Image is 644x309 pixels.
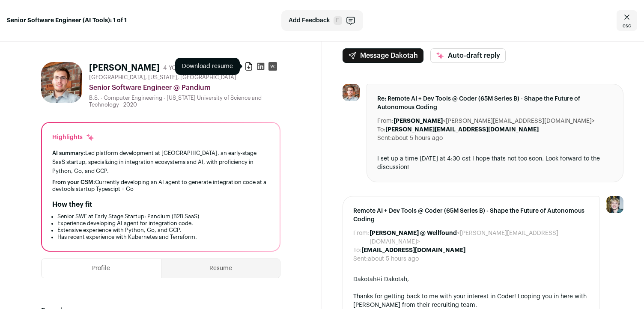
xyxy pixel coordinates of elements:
div: Led platform development at [GEOGRAPHIC_DATA], an early-stage SaaS startup, specializing in integ... [52,149,269,175]
div: 4 YOE [163,64,180,72]
button: Add Feedback F [281,10,363,31]
dd: about 5 hours ago [392,134,443,143]
button: Resume [161,259,280,278]
button: Message Dakotah [343,48,423,63]
dt: From: [353,229,370,246]
b: [PERSON_NAME][EMAIL_ADDRESS][DOMAIN_NAME] [385,127,539,133]
h1: [PERSON_NAME] [89,62,160,74]
li: Experience developing AI agent for integration code. [57,220,269,227]
span: Add Feedback [289,16,330,25]
span: AI summary: [52,150,85,156]
div: Highlights [52,133,95,142]
span: Remote AI + Dev Tools @ Coder (65M Series B) - Shape the Future of Autonomous Coding [353,207,589,224]
dt: Sent: [377,134,392,143]
li: Senior SWE at Early Stage Startup: Pandium (B2B SaaS) [57,213,269,220]
dd: about 5 hours ago [368,255,419,263]
span: Re: Remote AI + Dev Tools @ Coder (65M Series B) - Shape the Future of Autonomous Coding [377,95,613,112]
span: [GEOGRAPHIC_DATA], [US_STATE], [GEOGRAPHIC_DATA] [89,74,236,81]
img: f71e06fd659a38100e36948e4eec1c5c5a8286f5d173efd26a0921f285d4f1dd.jpg [41,62,82,103]
li: Has recent experience with Kubernetes and Terraform. [57,234,269,241]
li: Extensive experience with Python, Go, and GCP. [57,227,269,234]
div: I set up a time [DATE] at 4:30 cst I hope thats not too soon. Look forward to the discussion! [377,154,613,172]
div: Download resume [175,58,240,75]
b: [PERSON_NAME] @ Wellfound [370,230,457,236]
h2: How they fit [52,199,92,210]
strong: Senior Software Engineer (AI Tools): 1 of 1 [7,16,127,25]
div: Currently developing an AI agent to generate integration code at a devtools startup Typescipt + Go [52,179,269,193]
span: From your CSM: [52,179,95,185]
span: esc [623,22,631,29]
dt: To: [377,125,385,134]
div: DakotahHi Dakotah, [353,275,589,284]
img: f71e06fd659a38100e36948e4eec1c5c5a8286f5d173efd26a0921f285d4f1dd.jpg [343,84,360,101]
button: Profile [42,259,161,278]
a: Close [617,10,637,31]
dt: From: [377,117,394,125]
div: Senior Software Engineer @ Pandium [89,83,280,93]
span: F [334,16,342,25]
div: B.S. - Computer Engineering - [US_STATE] University of Science and Technology - 2020 [89,95,280,108]
b: [PERSON_NAME] [394,118,443,124]
dt: To: [353,246,361,255]
dd: <[PERSON_NAME][EMAIL_ADDRESS][DOMAIN_NAME]> [394,117,595,125]
dt: Sent: [353,255,368,263]
dd: <[PERSON_NAME][EMAIL_ADDRESS][DOMAIN_NAME]> [370,229,589,246]
b: [EMAIL_ADDRESS][DOMAIN_NAME] [361,247,465,253]
img: 6494470-medium_jpg [606,196,623,213]
button: Auto-draft reply [430,48,506,63]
